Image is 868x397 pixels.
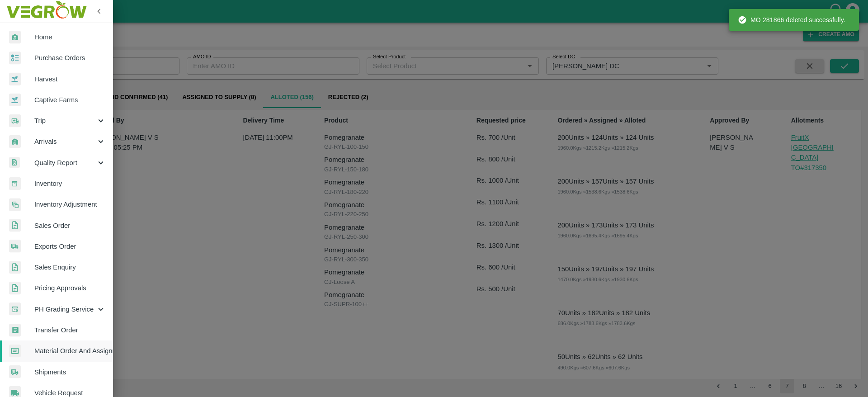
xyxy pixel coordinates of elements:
[9,219,21,232] img: sales
[9,177,21,190] img: whInventory
[9,324,21,337] img: whTransfer
[34,199,106,209] span: Inventory Adjustment
[9,240,21,253] img: shipments
[34,283,106,293] span: Pricing Approvals
[34,179,106,189] span: Inventory
[34,325,106,335] span: Transfer Order
[9,365,21,378] img: shipments
[34,241,106,251] span: Exports Order
[34,95,106,105] span: Captive Farms
[9,135,21,148] img: whArrival
[34,137,96,147] span: Arrivals
[34,346,106,356] span: Material Order And Assignment
[9,114,21,128] img: delivery
[9,302,21,316] img: whTracker
[34,74,106,84] span: Harvest
[9,345,21,358] img: centralMaterial
[9,261,21,274] img: sales
[9,198,21,211] img: inventory
[34,367,106,377] span: Shipments
[738,12,845,28] div: MO 281866 deleted successfully.
[34,32,106,42] span: Home
[34,221,106,231] span: Sales Order
[9,157,20,168] img: qualityReport
[9,52,21,65] img: reciept
[34,53,106,63] span: Purchase Orders
[9,93,21,107] img: harvest
[9,72,21,86] img: harvest
[34,158,96,168] span: Quality Report
[34,304,96,314] span: PH Grading Service
[34,116,96,126] span: Trip
[9,282,21,295] img: sales
[9,31,21,44] img: whArrival
[34,262,106,272] span: Sales Enquiry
